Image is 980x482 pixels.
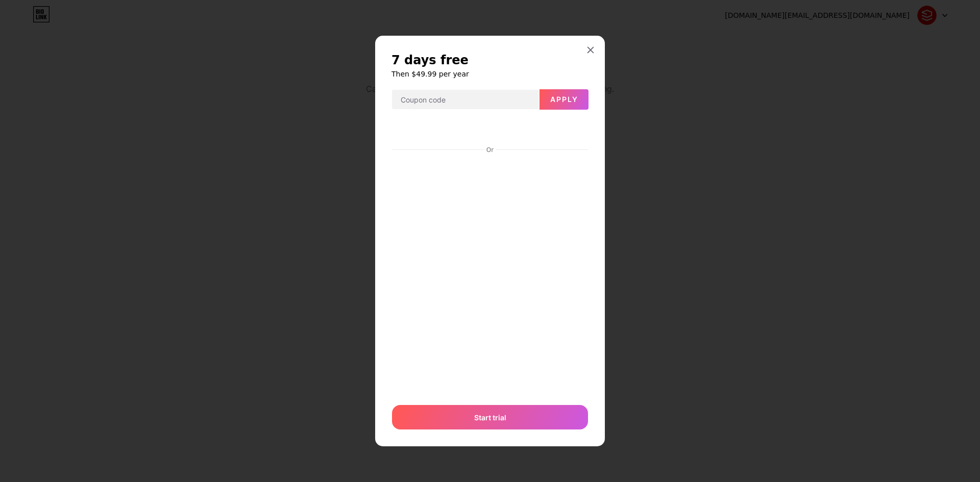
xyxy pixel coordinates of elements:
span: Start trial [474,412,506,423]
input: Coupon code [392,90,539,110]
button: Apply [540,89,589,110]
iframe: Bank search results [390,269,591,308]
iframe: Secure payment input frame [390,155,590,395]
h6: Then $49.99 per year [391,69,589,79]
span: 7 days free [391,52,469,68]
span: Apply [550,95,578,104]
iframe: Secure payment button frame [392,118,588,143]
div: Or [484,146,496,154]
